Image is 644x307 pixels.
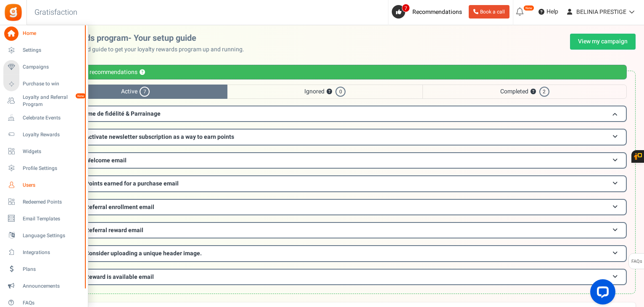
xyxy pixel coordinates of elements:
span: Celebrate Events [23,114,82,122]
span: Redeemed Points [23,198,82,206]
span: Referral enrollment email [85,203,154,212]
a: Language Settings [3,228,84,243]
span: BELINIA PRESTIGE [576,8,626,16]
span: Consider uploading a unique header image. [85,249,202,258]
a: Loyalty and Referral Program New [3,94,84,108]
span: Loyalty Rewards [23,131,82,138]
span: Home [23,30,82,37]
span: Users [23,182,82,189]
h2: Loyalty rewards program- Your setup guide [35,34,251,43]
span: 7 [140,87,150,97]
a: Loyalty Rewards [3,127,84,142]
div: Personalized recommendations [44,65,627,79]
span: Settings [23,47,82,54]
button: ? [531,89,536,95]
span: Points earned for a purchase email [85,179,179,188]
span: FAQs [23,299,82,307]
a: Users [3,178,84,192]
img: Gratisfaction [4,3,23,22]
span: Referral reward email [85,226,143,235]
a: Email Templates [3,212,84,226]
a: Help [535,5,562,19]
span: Profile Settings [23,165,82,172]
span: Campaigns [23,64,82,71]
a: View my campaign [570,34,636,50]
a: Purchase to win [3,77,84,91]
span: Ignored [227,85,423,99]
span: Reward is available email [85,273,154,281]
span: Help [544,8,558,16]
span: FAQs [631,254,642,270]
span: Activate newsletter subscription as a way to earn points [85,132,234,141]
a: Plans [3,262,84,276]
a: Book a call [469,5,509,19]
span: Language Settings [23,232,82,239]
a: Announcements [3,279,84,293]
h3: Gratisfaction [25,4,87,21]
span: 2 [539,87,549,97]
span: Announcements [23,283,82,290]
a: Settings [3,43,84,58]
span: Integrations [23,249,82,256]
span: 7 [402,4,410,12]
a: Integrations [3,245,84,259]
a: Widgets [3,144,84,159]
span: Email Templates [23,215,82,222]
span: Programme de fidélité & Parrainage [64,109,161,118]
span: Welcome email [85,156,127,165]
a: Celebrate Events [3,111,84,125]
span: 0 [335,87,346,97]
a: Home [3,26,84,41]
span: Purchase to win [23,80,82,87]
em: New [75,93,86,99]
button: ? [140,70,145,75]
a: Profile Settings [3,161,84,175]
a: Campaigns [3,60,84,74]
span: Plans [23,266,82,273]
span: Active [44,85,227,99]
p: Use this personalized guide to get your loyalty rewards program up and running. [35,45,251,54]
a: Redeemed Points [3,195,84,209]
span: Completed [422,85,627,99]
a: 7 Recommendations [392,5,465,19]
button: ? [327,89,332,95]
span: Loyalty and Referral Program [23,94,84,108]
span: Widgets [23,148,82,155]
span: Recommendations [412,8,462,16]
em: New [523,5,534,11]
